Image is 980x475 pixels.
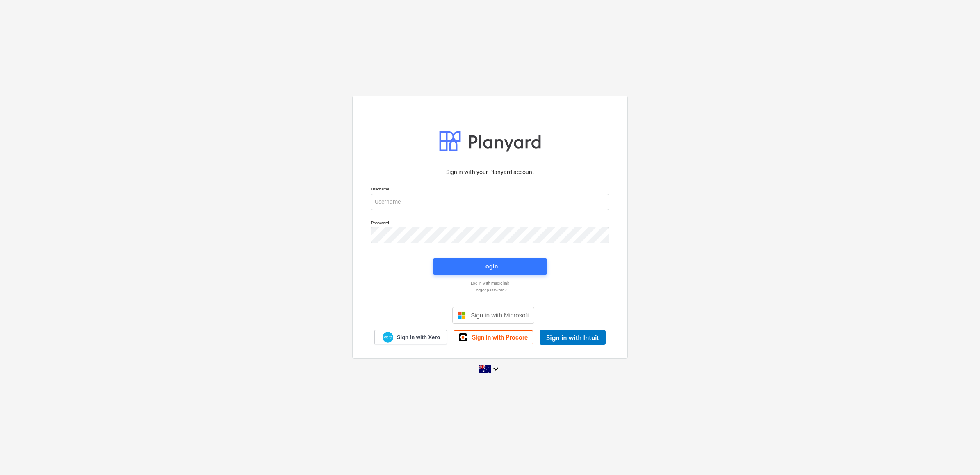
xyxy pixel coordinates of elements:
[454,330,533,344] a: Sign in with Procore
[371,194,609,210] input: Username
[491,364,501,374] i: keyboard_arrow_down
[471,312,529,319] span: Sign in with Microsoft
[367,287,613,293] a: Forgot password?
[371,168,609,177] p: Sign in with your Planyard account
[482,261,498,272] div: Login
[458,311,466,319] img: Microsoft logo
[374,330,447,344] a: Sign in with Xero
[433,258,547,275] button: Login
[397,334,440,341] span: Sign in with Xero
[472,334,528,341] span: Sign in with Procore
[367,280,613,286] a: Log in with magic link
[371,186,609,193] p: Username
[383,332,393,343] img: Xero logo
[371,220,609,227] p: Password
